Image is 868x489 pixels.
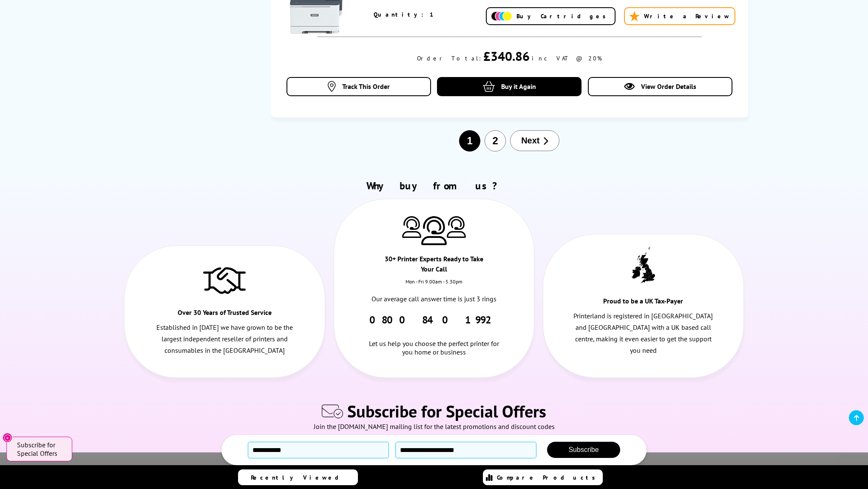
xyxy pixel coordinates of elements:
[402,216,421,238] img: Printer Experts
[532,54,602,62] div: inc VAT @ 20%
[347,400,546,422] span: Subscribe for Special Offers
[483,48,530,64] div: £340.86
[491,11,512,21] img: Add Cartridges
[203,263,246,297] img: Trusted Service
[501,82,536,91] span: Buy it Again
[251,474,347,481] span: Recently Viewed
[342,82,390,91] span: Track This Order
[573,310,714,357] p: Printerland is registered in [GEOGRAPHIC_DATA] and [GEOGRAPHIC_DATA] with a UK based call centre,...
[644,12,730,20] span: Write a Review
[568,446,599,453] span: Subscribe
[437,77,582,96] a: Buy it Again
[588,77,732,96] a: View Order Details
[641,82,696,91] span: View Order Details
[417,54,481,62] div: Order Total:
[334,278,534,293] div: Mon - Fri 9:00am - 5.30pm
[4,422,864,435] div: Join the [DOMAIN_NAME] mailing list for the latest promotions and discount codes
[483,469,603,485] a: Compare Products
[155,322,295,357] p: Established in [DATE] we have grown to be the largest independent reseller of printers and consum...
[521,136,539,146] span: Next
[624,7,735,25] a: Write a Review
[17,440,64,458] span: Subscribe for Special Offers
[175,307,275,322] div: Over 30 Years of Trusted Service
[364,326,504,356] div: Let us help you choose the perfect printer for you home or business
[593,296,693,310] div: Proud to be a UK Tax-Payer
[364,293,504,305] p: Our average call answer time is just 3 rings
[238,469,358,485] a: Recently Viewed
[286,77,431,96] a: Track This Order
[485,130,506,152] button: 2
[497,474,600,481] span: Compare Products
[447,216,466,238] img: Printer Experts
[384,254,484,278] div: 30+ Printer Experts Ready to Take Your Call
[120,179,748,192] h2: Why buy from us?
[3,433,12,443] button: Close
[374,11,435,18] span: Quantity: 1
[632,246,655,286] img: UK tax payer
[486,7,616,25] a: Buy Cartridges
[421,216,447,246] img: Printer Experts
[547,442,620,458] button: Subscribe
[510,130,559,151] button: Next
[516,12,610,20] span: Buy Cartridges
[369,313,498,326] a: 0800 840 1992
